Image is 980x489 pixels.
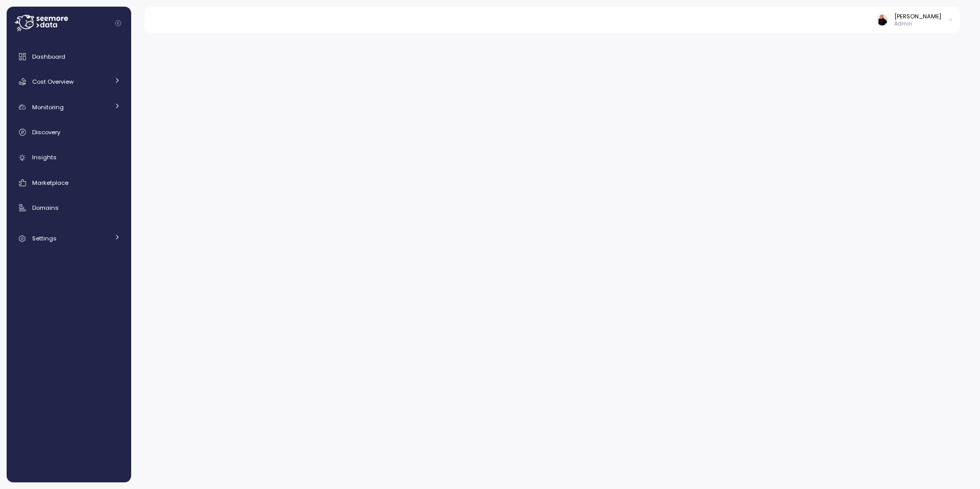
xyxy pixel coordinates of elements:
[32,103,64,111] span: Monitoring
[894,12,941,20] div: [PERSON_NAME]
[11,228,127,249] a: Settings
[32,153,57,161] span: Insights
[11,122,127,142] a: Discovery
[32,78,73,86] span: Cost Overview
[11,46,127,67] a: Dashboard
[11,148,127,168] a: Insights
[877,14,888,25] img: ALV-UjU6c7eNqcQ4R7xbGLBqXwzgmZKmWVoJsu-SzLp_ynpaB6fnK7q2NuPfeZjuQq5k6rbzh92VroP4vBJhqkPASL6sofLMp...
[11,198,127,218] a: Domains
[11,71,127,92] a: Cost Overview
[112,19,125,27] button: Collapse navigation
[32,234,57,242] span: Settings
[11,97,127,117] a: Monitoring
[32,53,65,61] span: Dashboard
[32,179,68,187] span: Marketplace
[11,173,127,193] a: Marketplace
[32,128,60,136] span: Discovery
[894,20,941,28] p: Admin
[32,204,59,212] span: Domains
